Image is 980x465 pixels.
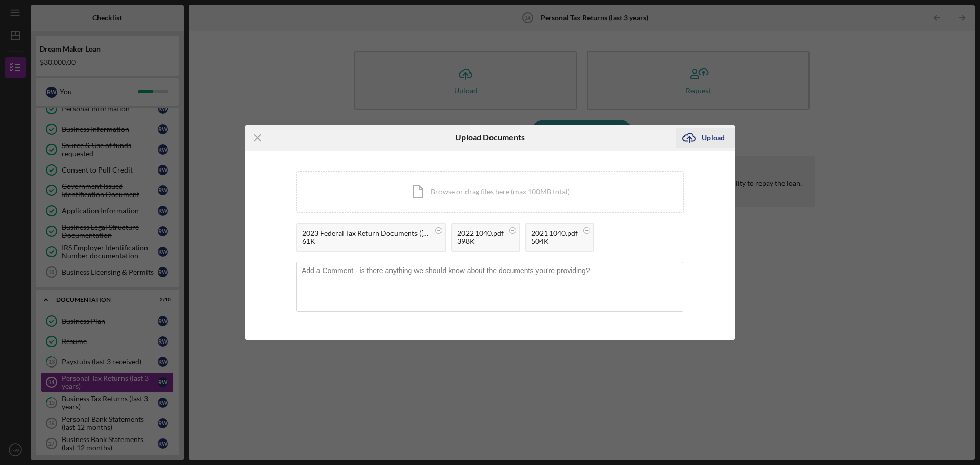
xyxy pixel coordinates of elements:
h6: Upload Documents [455,133,525,142]
div: 61K [302,237,430,246]
button: Upload [676,128,735,148]
div: 504K [531,237,578,246]
div: Upload [702,128,725,148]
div: 2021 1040.pdf [531,229,578,237]
div: 2022 1040.pdf [457,229,504,237]
div: 398K [457,237,504,246]
div: 2023 Federal Tax Return Documents ([PERSON_NAME] JR [PERSON_NAME] L).pdf [302,229,430,237]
